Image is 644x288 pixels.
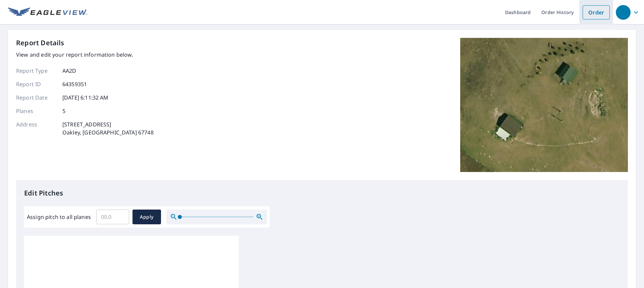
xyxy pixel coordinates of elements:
[62,107,65,115] p: 5
[24,188,620,198] p: Edit Pitches
[62,94,109,102] p: [DATE] 6:11:32 AM
[27,213,91,221] label: Assign pitch to all planes
[16,51,154,59] p: View and edit your report information below.
[16,107,56,115] p: Planes
[62,120,154,136] p: [STREET_ADDRESS] Oakley, [GEOGRAPHIC_DATA] 67748
[132,210,161,224] button: Apply
[16,94,56,102] p: Report Date
[583,5,610,19] a: Order
[16,120,56,136] p: Address
[96,208,129,226] input: 00.0
[16,38,64,48] p: Report Details
[16,80,56,88] p: Report ID
[62,67,76,75] p: AA2D
[460,38,628,172] img: Top image
[8,7,87,17] img: EV Logo
[138,213,156,221] span: Apply
[62,80,87,88] p: 64359351
[16,67,56,75] p: Report Type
